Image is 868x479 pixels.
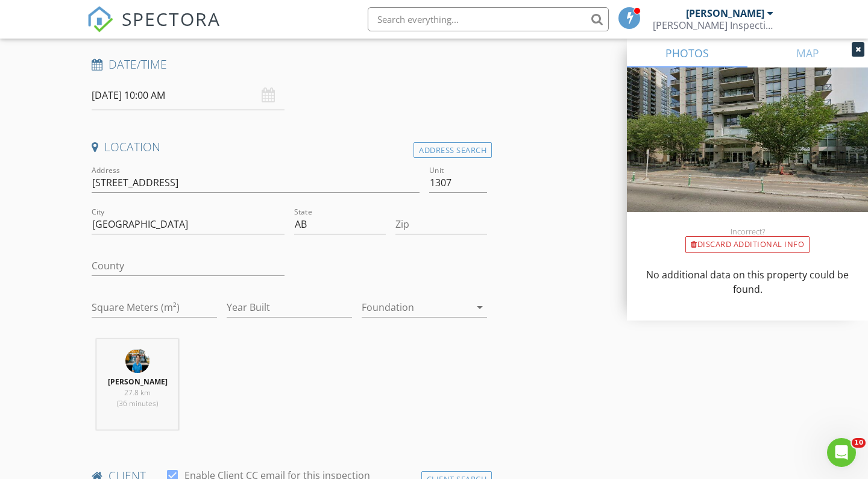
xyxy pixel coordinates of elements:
i: arrow_drop_down [473,300,487,315]
a: MAP [747,39,868,67]
a: PHOTOS [627,39,747,67]
div: Address Search [414,142,492,158]
img: The Best Home Inspection Software - Spectora [87,6,113,33]
h4: Date/Time [92,57,487,72]
p: No additional data on this property could be found. [641,268,854,296]
span: 10 [852,438,866,448]
span: 27.8 km [124,387,151,398]
div: Incorrect? [627,227,868,236]
input: Select date [92,81,285,110]
h4: Location [92,139,487,155]
div: Samson Inspections [653,19,773,31]
div: Discard Additional info [685,236,810,253]
strong: [PERSON_NAME] [108,377,168,387]
iframe: Intercom live chat [827,438,856,467]
a: SPECTORA [87,16,221,42]
span: (36 minutes) [117,398,158,409]
input: Search everything... [368,7,609,31]
span: SPECTORA [122,6,221,31]
div: [PERSON_NAME] [686,7,764,19]
img: streetview [627,67,868,241]
img: profile_picture.jpeg [125,349,149,373]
